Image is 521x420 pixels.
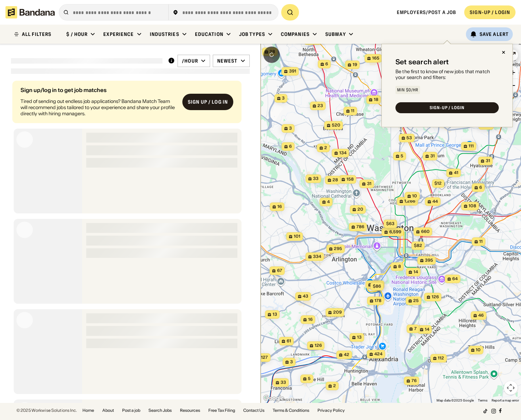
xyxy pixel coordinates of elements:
span: 165 [372,55,379,61]
span: Map data ©2025 Google [437,398,474,402]
a: Home [82,408,94,412]
span: 520 [332,122,340,128]
span: 31 [430,153,435,159]
span: 13 [357,334,362,340]
div: Sign up/log in to get job matches [21,87,177,93]
span: 127 [261,355,268,360]
div: Companies [281,31,310,37]
span: 61 [287,338,291,344]
span: 19 [353,62,357,68]
span: 20 [357,207,363,212]
span: 295 [334,246,342,252]
button: Map camera controls [504,381,518,395]
a: Open this area in Google Maps (opens a new window) [262,394,285,403]
span: 31 [486,158,490,164]
span: 8 [398,264,401,270]
div: Education [195,31,223,37]
a: Resources [180,408,200,412]
span: $63 [386,221,394,226]
a: Contact Us [243,408,264,412]
span: 209 [333,310,342,315]
span: 43 [303,293,308,299]
span: 3 [282,95,285,101]
span: 76 [412,378,417,384]
div: Be the first to know of new jobs that match your search and filters: [395,69,499,80]
a: Post a job [122,408,140,412]
span: 14 [425,327,429,332]
span: 18 [374,97,378,103]
a: Privacy Policy [317,408,345,412]
div: Industries [150,31,179,37]
span: 5 [308,376,311,382]
div: Tired of sending out endless job applications? Bandana Match Team will recommend jobs tailored to... [21,98,177,117]
a: Report a map error [492,398,519,402]
span: 6,599 [389,229,401,235]
span: 25 [413,298,419,304]
span: 33 [281,380,286,385]
span: 2 [333,383,336,389]
span: 16 [277,204,282,210]
span: 42 [344,352,349,358]
span: 1,266 [404,198,415,204]
span: 10 [476,347,481,353]
div: Subway [325,31,346,37]
img: Bandana logotype [5,6,55,18]
span: 33 [313,176,318,182]
span: 108 [469,203,476,209]
span: 158 [347,176,354,182]
span: 111 [469,143,474,149]
div: Sign up / Log in [188,99,228,105]
div: $ / hour [66,31,88,37]
div: SIGN-UP / LOGIN [430,106,465,110]
span: 424 [374,351,382,357]
a: Search Jobs [148,408,172,412]
span: 101 [294,234,300,239]
span: 6 [325,61,328,67]
span: $86 [373,284,381,289]
span: 660 [421,229,430,235]
span: 2 [324,145,327,151]
span: 44 [432,199,438,205]
a: Free Tax Filing [208,408,235,412]
span: 4 [327,199,330,205]
span: 67 [277,268,282,274]
span: 126 [432,294,439,300]
span: 13 [273,312,277,317]
div: Newest [217,58,238,64]
span: 11 [351,108,354,114]
span: 53 [406,135,412,141]
a: Terms & Conditions [273,408,309,412]
span: $82 [414,243,422,248]
div: /hour [182,58,198,64]
span: 334 [313,254,321,260]
span: 10 [412,193,417,199]
span: 14 [414,269,418,275]
div: © 2025 Workwise Solutions Inc. [16,408,77,412]
img: Google [262,394,285,403]
a: Employers/Post a job [397,9,456,15]
span: 46 [478,313,484,318]
div: Set search alert [395,58,449,66]
div: grid [11,78,250,403]
span: 112 [438,355,444,361]
span: 28 [333,177,338,183]
span: 178 [375,298,381,304]
span: 6 [289,144,292,149]
a: About [102,408,114,412]
span: 395 [425,258,433,263]
span: 391 [289,68,296,74]
span: 126 [315,343,322,349]
span: 64 [452,276,458,282]
span: 41 [454,170,458,176]
span: 7 [414,326,417,332]
span: 6 [479,185,482,191]
span: 3 [290,359,293,365]
div: Job Types [239,31,265,37]
span: 31 [367,181,372,187]
span: 5 [401,153,403,159]
span: 134 [339,150,347,156]
div: ALL FILTERS [22,32,51,37]
span: 11 [479,239,483,245]
span: 23 [317,103,323,109]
